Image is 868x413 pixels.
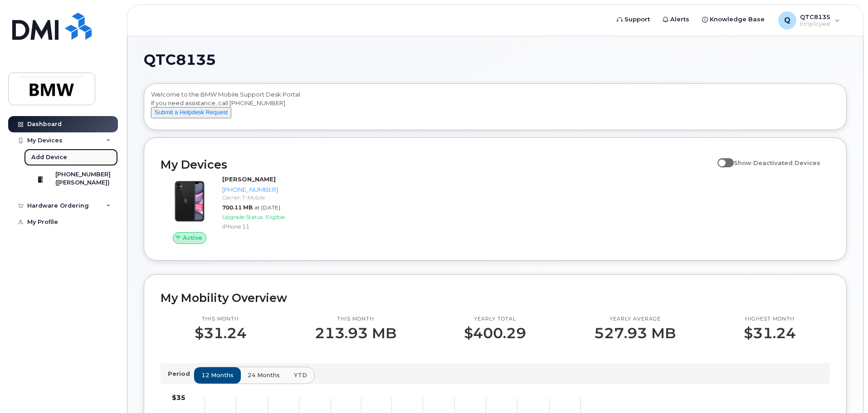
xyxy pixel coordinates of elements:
[464,316,526,323] p: Yearly total
[829,374,861,406] iframe: Messenger Launcher
[744,316,796,323] p: Highest month
[248,371,280,379] span: 24 months
[161,175,320,244] a: Active[PERSON_NAME][PHONE_NUMBER]Carrier: T-Mobile700.11 MBat [DATE]Upgrade Status:EligibleiPhone 11
[151,108,231,116] a: Submit a Helpdesk Request
[222,214,264,220] span: Upgrade Status:
[464,325,526,341] p: $400.29
[315,316,396,323] p: This month
[222,185,316,194] div: [PHONE_NUMBER]
[222,194,316,201] div: Carrier: T-Mobile
[734,159,820,166] span: Show Deactivated Devices
[266,214,285,220] span: Eligible
[144,53,216,67] span: QTC8135
[594,325,676,341] p: 527.93 MB
[195,316,247,323] p: This month
[222,204,253,211] span: 700.11 MB
[744,325,796,341] p: $31.24
[168,180,211,223] img: iPhone_11.jpg
[168,369,194,378] p: Period
[254,204,280,211] span: at [DATE]
[294,371,307,379] span: YTD
[315,325,396,341] p: 213.93 MB
[195,325,247,341] p: $31.24
[594,316,676,323] p: Yearly average
[222,175,276,183] strong: [PERSON_NAME]
[161,158,713,171] h2: My Devices
[151,107,231,118] button: Submit a Helpdesk Request
[183,233,202,242] span: Active
[161,291,830,305] h2: My Mobility Overview
[717,154,725,161] input: Show Deactivated Devices
[172,394,185,402] tspan: $35
[151,90,839,126] div: Welcome to the BMW Mobile Support Desk Portal If you need assistance, call [PHONE_NUMBER].
[222,223,316,230] div: iPhone 11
